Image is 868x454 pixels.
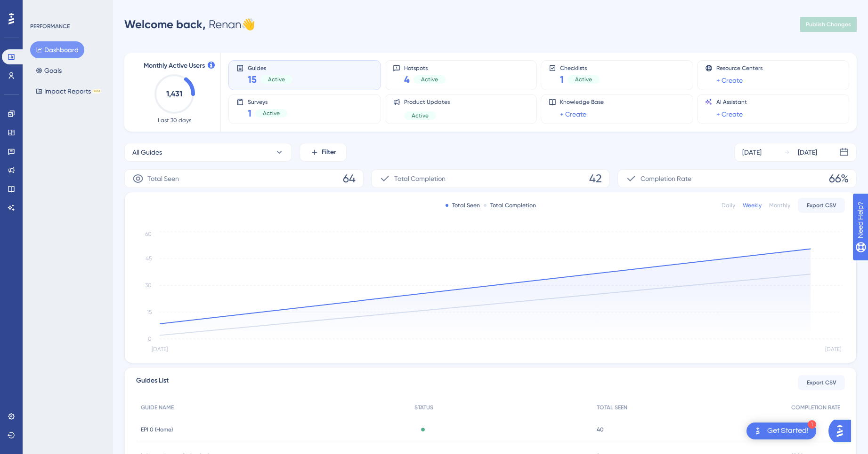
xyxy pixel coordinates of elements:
[141,426,173,433] span: EPI 0 (Home)
[30,83,107,100] button: Impact ReportsBETA
[136,375,169,391] span: Guides List
[248,107,251,120] span: 1
[767,426,809,436] div: Get Started!
[124,17,255,32] div: Renan 👋
[800,17,857,32] button: Publish Changes
[560,98,604,106] span: Knowledge Base
[248,98,287,105] span: Surveys
[716,64,763,72] span: Resource Centers
[343,171,356,186] span: 64
[147,309,152,315] tspan: 15
[412,112,429,119] span: Active
[30,41,84,58] button: Dashboard
[560,109,586,120] a: + Create
[807,202,836,209] span: Export CSV
[148,336,152,342] tspan: 0
[300,143,347,162] button: Filter
[404,64,446,71] span: Hotspots
[829,171,849,186] span: 66%
[798,198,845,213] button: Export CSV
[807,379,836,386] span: Export CSV
[146,255,152,262] tspan: 45
[124,17,206,31] span: Welcome back,
[322,147,336,158] span: Filter
[446,202,480,209] div: Total Seen
[152,346,168,352] tspan: [DATE]
[30,62,67,79] button: Goals
[806,21,851,28] span: Publish Changes
[263,110,280,117] span: Active
[716,109,743,120] a: + Create
[124,143,292,162] button: All Guides
[414,404,433,411] span: STATUS
[798,375,845,390] button: Export CSV
[145,231,152,237] tspan: 60
[145,282,152,289] tspan: 30
[752,425,763,437] img: launcher-image-alternative-text
[484,202,536,209] div: Total Completion
[597,404,627,411] span: TOTAL SEEN
[560,64,600,71] span: Checklists
[166,89,182,98] text: 1,431
[141,404,174,411] span: GUIDE NAME
[22,2,59,14] span: Need Help?
[825,346,841,352] tspan: [DATE]
[158,117,191,124] span: Last 30 days
[394,173,446,184] span: Total Completion
[746,423,816,439] div: Open Get Started! checklist, remaining modules: 1
[641,173,691,184] span: Completion Rate
[798,147,817,158] div: [DATE]
[248,64,292,71] span: Guides
[421,76,438,83] span: Active
[722,202,735,209] div: Daily
[132,147,162,158] span: All Guides
[248,73,257,86] span: 15
[144,60,205,71] span: Monthly Active Users
[589,171,602,186] span: 42
[147,173,179,184] span: Total Seen
[828,417,857,445] iframe: UserGuiding AI Assistant Launcher
[93,89,101,94] div: BETA
[404,73,410,86] span: 4
[808,420,816,429] div: 1
[791,404,840,411] span: COMPLETION RATE
[743,202,762,209] div: Weekly
[268,76,285,83] span: Active
[404,98,450,106] span: Product Updates
[30,23,70,30] div: PERFORMANCE
[575,76,592,83] span: Active
[769,202,790,209] div: Monthly
[716,98,747,106] span: AI Assistant
[742,147,762,158] div: [DATE]
[597,426,604,433] span: 40
[716,75,743,86] a: + Create
[560,73,564,86] span: 1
